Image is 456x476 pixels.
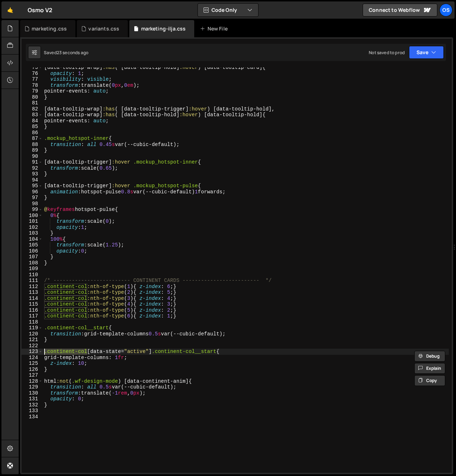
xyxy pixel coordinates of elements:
[22,88,43,94] div: 79
[22,384,43,390] div: 129
[22,360,43,367] div: 125
[1,1,19,19] a: 🤙
[409,46,444,59] button: Save
[22,147,43,154] div: 89
[22,396,43,402] div: 131
[32,25,67,32] div: marketing.css
[22,278,43,284] div: 111
[414,363,445,374] button: Explain
[22,177,43,183] div: 94
[22,100,43,106] div: 81
[22,165,43,171] div: 92
[22,414,43,420] div: 134
[22,390,43,396] div: 130
[22,260,43,266] div: 108
[22,207,43,213] div: 99
[22,201,43,207] div: 98
[22,331,43,337] div: 120
[22,76,43,83] div: 77
[22,349,43,355] div: 123
[22,408,43,414] div: 133
[414,375,445,386] button: Copy
[22,343,43,349] div: 122
[22,118,43,124] div: 84
[22,195,43,201] div: 97
[22,124,43,130] div: 85
[22,254,43,260] div: 107
[44,50,88,56] div: Saved
[22,402,43,408] div: 132
[22,171,43,177] div: 93
[22,367,43,373] div: 126
[22,94,43,100] div: 80
[22,266,43,272] div: 109
[22,307,43,314] div: 116
[28,6,52,14] div: Osmo V2
[88,25,119,32] div: variants.css
[22,159,43,165] div: 91
[22,65,43,71] div: 75
[22,272,43,278] div: 110
[22,136,43,142] div: 87
[141,25,186,32] div: marketing-ilja.css
[198,4,258,17] button: Code Only
[22,284,43,290] div: 112
[22,225,43,231] div: 102
[22,236,43,242] div: 104
[22,378,43,385] div: 128
[369,50,405,56] div: Not saved to prod
[22,296,43,302] div: 114
[22,154,43,160] div: 90
[22,106,43,112] div: 82
[22,230,43,236] div: 103
[22,242,43,248] div: 105
[22,372,43,378] div: 127
[22,189,43,195] div: 96
[22,313,43,319] div: 117
[22,213,43,219] div: 100
[22,325,43,331] div: 119
[57,50,88,56] div: 23 seconds ago
[22,337,43,343] div: 121
[22,218,43,225] div: 101
[22,183,43,189] div: 95
[22,130,43,136] div: 86
[363,4,437,17] a: Connect to Webflow
[200,25,230,32] div: New File
[22,319,43,325] div: 118
[439,4,452,17] a: Os
[22,289,43,296] div: 113
[22,248,43,254] div: 106
[22,83,43,89] div: 78
[22,112,43,118] div: 83
[414,351,445,362] button: Debug
[22,142,43,148] div: 88
[22,355,43,361] div: 124
[22,301,43,307] div: 115
[22,71,43,77] div: 76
